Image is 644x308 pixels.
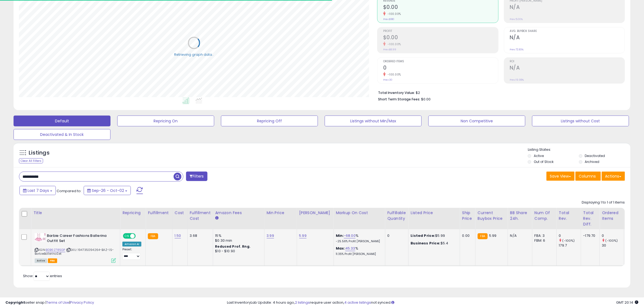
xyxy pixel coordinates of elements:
[383,34,498,42] h2: $0.00
[336,240,381,243] p: -25.56% Profit [PERSON_NAME]
[46,300,69,305] a: Terms of Use
[386,42,401,46] small: -100.00%
[57,188,82,194] span: Compared to:
[559,210,579,221] div: Total Rev.
[19,158,43,163] div: Clear All Filters
[478,210,506,221] div: Current Buybox Price
[547,172,575,181] button: Save View
[582,200,625,205] div: Displaying 1 to 1 of 1 items
[510,48,524,51] small: Prev: 72.83%
[575,172,601,181] button: Columns
[428,116,525,126] button: Non Competitive
[510,60,625,63] span: ROI
[122,242,141,247] div: Amazon AI
[562,238,575,243] small: (-100%)
[84,186,131,195] button: Sep-26 - Oct-02
[175,210,185,216] div: Cost
[123,234,130,238] span: ON
[122,210,143,216] div: Repricing
[559,243,581,248] div: 179.7
[48,258,57,263] span: FBA
[383,78,392,81] small: Prev: 30
[190,233,209,238] div: 3.68
[14,116,110,126] button: Default
[383,65,498,72] h2: 0
[411,241,456,246] div: $5.4
[388,210,406,221] div: Fulfillable Quantity
[33,210,118,216] div: Title
[215,249,260,254] div: $10 - $10.90
[585,153,605,158] label: Deactivated
[148,210,170,216] div: Fulfillment
[122,248,141,260] div: Preset:
[388,233,404,238] div: 0
[411,241,441,246] b: Business Price:
[606,238,618,243] small: (-100%)
[23,273,62,278] span: Show: entries
[175,233,181,238] a: 1.50
[336,233,381,243] div: %
[489,233,497,238] span: 5.99
[386,73,401,77] small: -100.00%
[344,300,371,305] a: 4 active listings
[215,244,251,249] b: Reduced Prof. Rng.
[510,210,530,221] div: BB Share 24h.
[215,210,262,216] div: Amazon Fees
[35,258,47,263] span: All listings currently available for purchase on Amazon
[336,246,346,251] b: Max:
[92,188,124,193] span: Sep-26 - Oct-02
[478,233,488,239] small: FBA
[336,246,381,256] div: %
[583,210,597,227] div: Total Rev. Diff.
[602,233,624,238] div: 0
[35,233,45,241] img: 411b0nQzW+L._SL40_.jpg
[299,210,331,216] div: [PERSON_NAME]
[29,149,50,157] h5: Listings
[602,172,625,181] button: Actions
[28,188,49,193] span: Last 7 Days
[579,173,596,179] span: Columns
[535,238,552,243] div: FBM: 6
[5,300,94,305] div: seller snap | |
[378,90,415,95] b: Total Inventory Value:
[510,18,523,21] small: Prev: 5.00%
[462,233,471,238] div: 0.00
[47,233,113,245] b: Barbie Career Fashions Ballerina Outfit Set
[70,300,94,305] a: Privacy Policy
[535,233,552,238] div: FBA: 3
[616,300,639,305] span: 2025-10-10 20:14 GMT
[35,233,116,262] div: ASIN:
[535,210,554,221] div: Num of Comp.
[510,34,625,42] h2: N/A
[117,116,214,126] button: Repricing On
[336,210,383,216] div: Markup on Cost
[510,4,625,11] h2: N/A
[602,243,624,248] div: 30
[215,216,219,221] small: Amazon Fees.
[510,30,625,33] span: Avg. Buybox Share
[174,52,214,57] div: Retrieving graph data..
[215,233,260,238] div: 15%
[528,147,630,152] p: Listing States:
[378,97,420,101] b: Short Term Storage Fees:
[46,248,65,252] a: B0B62785GP
[378,89,621,96] li: $2
[411,210,458,216] div: Listed Price
[14,129,110,140] button: Deactivated & In Stock
[325,116,422,126] button: Listings without Min/Max
[186,172,207,181] button: Filters
[336,233,344,238] b: Min:
[534,159,554,164] label: Out of Stock
[227,300,639,305] div: Last InventoryLab Update: 4 hours ago, require user action, not synced.
[510,233,528,238] div: N/A
[585,159,600,164] label: Archived
[221,116,318,126] button: Repricing Off
[532,116,629,126] button: Listings without Cost
[411,233,435,238] b: Listed Price:
[334,208,385,229] th: The percentage added to the cost of goods (COGS) that forms the calculator for Min & Max prices.
[583,233,596,238] div: -179.70
[383,18,394,21] small: Prev: $180
[336,252,381,256] p: 11.35% Profit [PERSON_NAME]
[534,153,544,158] label: Active
[148,233,158,239] small: FBA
